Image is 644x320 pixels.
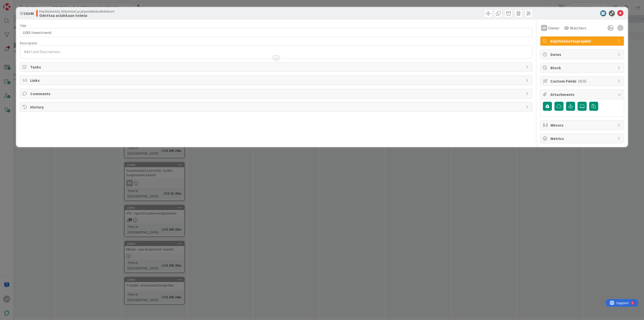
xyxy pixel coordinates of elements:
div: JH [541,25,547,31]
span: Käyttöönottoprojekti [550,38,615,44]
span: Metrics [550,135,615,141]
span: Comments [30,91,523,97]
b: 16246 [24,11,34,16]
span: Mirrors [550,122,615,128]
span: ( 0/0 ) [578,79,586,84]
input: type card name here... [20,28,532,37]
span: Dates [550,51,615,57]
label: Title [20,23,26,28]
span: Links [30,77,523,83]
span: ID [20,10,34,16]
span: Owner [548,25,559,31]
span: Attachments [550,91,615,97]
span: Tasks [30,64,523,70]
span: Watchers [570,25,586,31]
span: Block [550,65,615,71]
div: 5 [26,2,27,6]
span: Custom Fields [550,78,615,84]
b: Odottaa asiakkaan toimia [39,13,114,17]
span: Description [20,41,37,45]
span: Käyttöönotot, liittymiset ja järjestelmävaihdokset [39,9,114,13]
span: Support [11,1,23,7]
span: History [30,104,523,110]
